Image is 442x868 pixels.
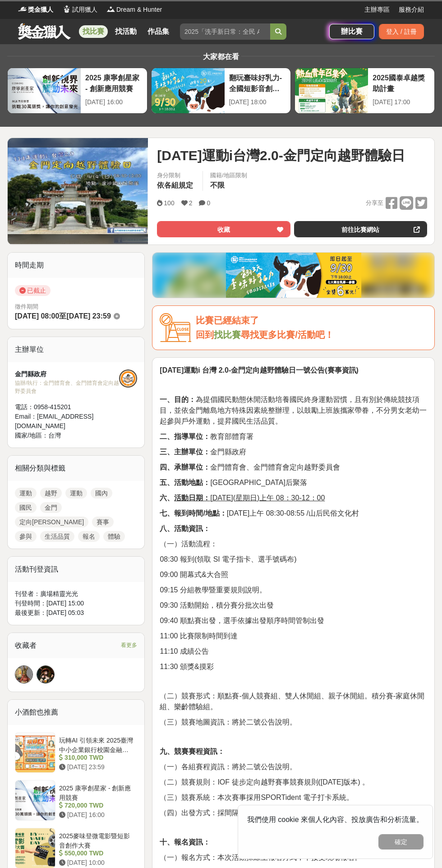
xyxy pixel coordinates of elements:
a: 生活品質 [40,531,74,542]
button: 確定 [378,834,424,850]
span: 台灣 [48,432,61,439]
img: Icon [160,313,191,342]
span: 看更多 [121,640,137,650]
span: 我們使用 cookie 來個人化內容、投放廣告和分析流量。 [247,816,424,823]
span: [DATE]運動i台灣2.0-金門定向越野體驗日 [157,145,405,166]
div: 翻玩臺味好乳力-全國短影音創意大募集 [229,73,286,93]
div: 登入 / 註冊 [379,24,424,39]
span: 2 [189,199,193,207]
span: 已截止 [15,285,51,296]
div: 玩轉AI 引領未來 2025臺灣中小企業銀行校園金融科技創意挑戰賽 [59,736,134,753]
strong: 五、活動地點： [160,479,210,486]
div: 國籍/地區限制 [210,171,247,180]
span: 11:00 比賽限制時間到達 [160,632,237,640]
a: 2025 康寧創星家 - 創新應用競賽 720,000 TWD [DATE] 16:00 [15,780,137,821]
span: （三）競賽地圖資訊：將於二號公告說明。 [160,718,297,726]
div: [DATE] 10:00 [59,858,134,868]
a: LogoDream & Hunter [106,5,162,14]
span: 試用獵人 [72,5,97,14]
a: 體驗 [103,531,125,542]
span: 09:00 開幕式&大合照 [160,571,228,578]
img: Cover Image [8,148,148,234]
a: 翻玩臺味好乳力-全國短影音創意大募集[DATE] 18:00 [151,68,291,114]
span: 09:15 分組教學暨重要規則說明。 [160,586,266,594]
div: 刊登者： 廣場精靈光光 [15,589,137,599]
span: （二）競賽規則：IOF 徒步定向越野賽事競賽規則([DATE]版本) 。 [160,778,369,786]
span: 不限 [210,181,225,189]
a: Avatar [37,665,55,683]
div: [DATE] 23:59 [59,762,134,772]
strong: 六、 [160,494,210,502]
img: 7b6cf212-c677-421d-84b6-9f9188593924.jpg [226,253,361,298]
span: Dream & Hunter [116,5,162,14]
div: 2025國泰卓越獎助計畫 [373,73,430,93]
a: 玩轉AI 引領未來 2025臺灣中小企業銀行校園金融科技創意挑戰賽 310,000 TWD [DATE] 23:59 [15,732,137,773]
a: 前往比賽網站 [294,221,427,237]
input: 2025「洗手新日常：全民 ALL IN」洗手歌全台徵選 [180,23,270,40]
strong: [DATE]運動i 台灣 2.0-金門定向越野體驗日一號公告(賽事資訊) [160,366,359,374]
a: 國民 [15,502,37,513]
div: 金門縣政府 [15,369,119,379]
a: 作品集 [144,25,173,38]
span: 尋找更多比賽/活動吧！ [241,330,334,340]
div: 310,000 TWD [59,753,134,762]
strong: 三、主辦單位： [160,448,210,456]
a: 辦比賽 [329,24,374,39]
a: 主辦專區 [364,5,390,14]
span: 分享至 [366,196,383,210]
span: 依各組規定 [157,181,193,189]
button: 收藏 [157,221,290,237]
img: Avatar [37,666,54,683]
a: Logo試用獵人 [62,5,97,14]
a: 服務介紹 [399,5,424,14]
a: 越野 [40,488,62,499]
a: 找比賽 [79,25,108,38]
span: [DATE] 23:59 [66,312,110,320]
a: 運動 [65,488,87,499]
img: Logo [62,5,71,14]
a: 2025 康寧創星家 - 創新應用競賽[DATE] 16:00 [7,68,147,114]
div: Email： [EMAIL_ADDRESS][DOMAIN_NAME] [15,412,119,431]
div: [DATE] 16:00 [59,810,134,820]
div: 時間走期 [8,253,144,278]
a: 找比賽 [214,330,241,340]
strong: 一、目的： [160,396,196,403]
div: 主辦單位 [8,337,144,362]
div: 550,000 TWD [59,849,134,858]
span: 11:10 成績公告 [160,647,208,655]
div: 相關分類與標籤 [8,456,144,481]
span: 0 [207,199,210,207]
span: 收藏者 [15,642,37,649]
img: Avatar [15,666,32,683]
u: 活動日期： [174,494,210,502]
a: Logo獎金獵人 [18,5,53,14]
span: 教育部體育署 [160,433,253,440]
span: [DATE] 08:00 [15,312,59,320]
div: [DATE] 16:00 [85,97,143,107]
span: 100 [164,199,174,207]
strong: 七、報到時間/地點： [160,509,226,517]
strong: 八、活動資訊： [160,525,210,532]
span: [DATE]上午 08:30-08:55 /山后民俗文化村 [160,509,359,517]
span: 11:30 頒獎&摸彩 [160,663,213,670]
div: 刊登時間： [DATE] 15:00 [15,599,137,608]
a: 運動 [15,488,37,499]
div: [DATE] 18:00 [229,97,286,107]
strong: 九、競賽賽程資訊： [160,748,225,755]
a: 金門 [40,502,62,513]
span: （一）各組賽程資訊：將於二號公告說明。 [160,763,297,771]
div: 小酒館也推薦 [8,700,144,725]
span: 09:40 順點賽出發，選手依據出發順序時間管制出發 [160,617,324,624]
div: 最後更新： [DATE] 05:03 [15,608,137,618]
div: 2025 康寧創星家 - 創新應用競賽 [59,784,134,801]
strong: 四、承辦單位： [160,463,210,471]
span: （三）競賽系統：本次賽事採用SPORTident 電子打卡系統。 [160,794,353,801]
span: 09:30 活動開始，積分賽分批次出發 [160,601,273,609]
span: [GEOGRAPHIC_DATA]后聚落 [160,479,307,486]
span: 至 [59,312,66,320]
div: 身分限制 [157,171,195,180]
span: （一）活動流程： [160,540,217,548]
span: 金門縣政府 [160,448,246,456]
strong: 二、指導單位： [160,433,210,440]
